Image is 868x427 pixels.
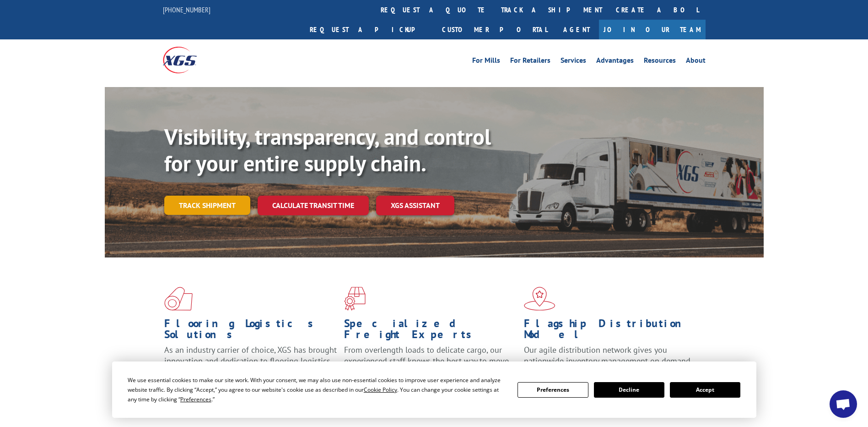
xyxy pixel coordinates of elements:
a: Customer Portal [435,20,554,39]
button: Decline [594,382,664,398]
img: xgs-icon-flagship-distribution-model-red [524,287,555,311]
button: Accept [670,382,740,398]
a: About [686,57,706,67]
div: Cookie Consent Prompt [112,361,756,418]
img: xgs-icon-focused-on-flooring-red [344,287,366,311]
h1: Flagship Distribution Model [524,318,697,345]
img: xgs-icon-total-supply-chain-intelligence-red [164,287,193,311]
button: Preferences [518,382,588,398]
a: Agent [554,20,599,39]
a: Calculate transit time [258,196,369,215]
a: [PHONE_NUMBER] [163,5,210,14]
a: Services [561,57,586,67]
a: For Mills [472,57,500,67]
span: As an industry carrier of choice, XGS has brought innovation and dedication to flooring logistics... [164,345,337,377]
div: Open chat [830,390,857,418]
span: Our agile distribution network gives you nationwide inventory management on demand. [524,345,692,366]
a: For Retailers [510,57,550,67]
a: Resources [644,57,676,67]
h1: Flooring Logistics Solutions [164,318,337,345]
a: Advantages [596,57,634,67]
a: Join Our Team [599,20,706,39]
div: We use essential cookies to make our site work. With your consent, we may also use non-essential ... [128,375,507,404]
a: XGS ASSISTANT [376,196,454,215]
span: Cookie Policy [364,386,397,394]
h1: Specialized Freight Experts [344,318,517,345]
a: Request a pickup [303,20,435,39]
span: Preferences [180,395,211,403]
a: Track shipment [164,196,250,215]
b: Visibility, transparency, and control for your entire supply chain. [164,122,491,177]
p: From overlength loads to delicate cargo, our experienced staff knows the best way to move your fr... [344,345,517,385]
